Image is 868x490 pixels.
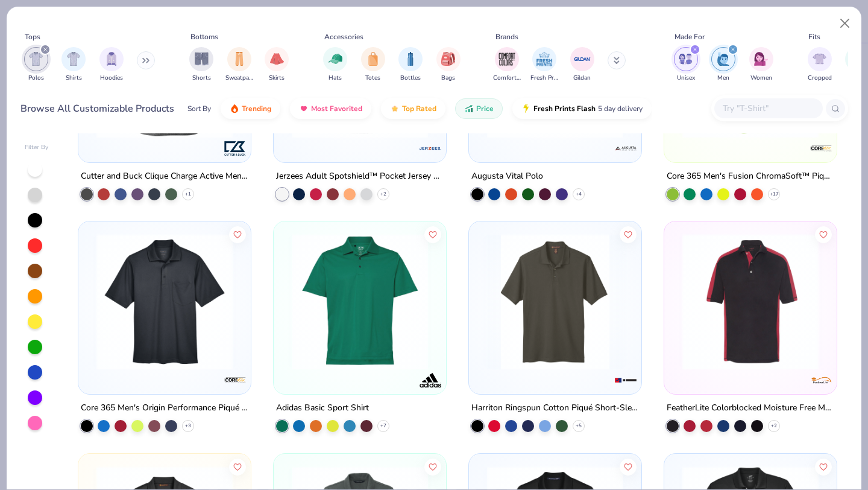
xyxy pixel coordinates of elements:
span: Bags [441,74,455,83]
span: Shirts [66,74,82,83]
button: Like [815,226,832,243]
img: 1d9500f9-c08e-4dfe-aecd-3b71df6af733 [676,234,825,370]
div: Cutter and Buck Clique Charge Active Mens Short Sleeve Polo [81,168,248,183]
img: 4f0c7a5d-3466-44b2-ad69-15cd93f78a86 [481,1,629,138]
div: Core 365 Men's Fusion ChromaSoft™ Pique Polo [667,168,834,183]
div: filter for Unisex [674,47,698,83]
div: filter for Totes [361,47,385,83]
button: filter button [749,47,773,83]
span: Unisex [677,74,695,83]
img: Polos Image [29,52,43,66]
span: + 3 [185,422,191,430]
span: + 5 [576,422,582,430]
span: Cropped [808,74,832,83]
span: + 2 [771,422,777,430]
img: Core 365 logo [808,136,832,160]
span: Comfort Colors [493,74,521,83]
span: + 1 [185,190,191,197]
button: filter button [530,47,558,83]
div: filter for Skirts [265,47,289,83]
img: Augusta logo [614,136,638,160]
img: Gildan Image [573,50,591,68]
button: Like [815,458,832,475]
button: Like [230,458,247,475]
div: filter for Hats [323,47,347,83]
div: Jerzees Adult Spotshield™ Pocket Jersey Polo [276,168,444,183]
button: filter button [398,47,423,83]
img: Hats Image [329,52,342,66]
div: Adidas Basic Sport Shirt [276,401,369,416]
span: Top Rated [402,104,436,113]
img: 0660864c-84e5-4871-a666-421f69cbf945 [481,234,629,370]
button: Close [834,12,857,35]
img: Bottles Image [404,52,417,66]
button: Like [620,226,637,243]
div: Accessories [324,31,363,42]
button: Like [424,458,441,475]
button: filter button [265,47,289,83]
img: Shorts Image [195,52,209,66]
img: 662ed1e6-b23a-4172-9bfc-67e880ab325b [434,234,582,370]
img: Sweatpants Image [233,52,246,66]
span: Gildan [573,74,591,83]
img: Unisex Image [679,52,693,66]
button: filter button [361,47,385,83]
img: Jerzees logo [418,136,442,160]
img: FeatherLite logo [808,368,832,392]
img: Cutter & Buck logo [223,136,247,160]
img: 1e83f757-3936-41c1-98d4-2ae4c75d0465 [286,1,434,138]
div: Harriton Ringspun Cotton Piqué Short-Sleeve Polo [471,401,639,416]
span: Polos [28,74,44,83]
button: Like [230,226,247,243]
button: filter button [808,47,832,83]
span: + 2 [380,190,386,197]
span: Hoodies [100,74,123,83]
div: filter for Gildan [570,47,594,83]
div: Filter By [25,143,49,152]
button: Like [620,458,637,475]
span: 5 day delivery [598,102,643,116]
div: FeatherLite Colorblocked Moisture Free Mesh Polo [667,401,834,416]
span: + 17 [769,190,778,197]
span: Totes [365,74,380,83]
div: filter for Comfort Colors [493,47,521,83]
img: most_fav.gif [299,104,309,113]
img: Women Image [754,52,768,66]
div: filter for Men [711,47,735,83]
img: Totes Image [366,52,380,66]
div: Tops [25,31,40,42]
div: Made For [675,31,705,42]
img: TopRated.gif [390,104,400,113]
img: flash.gif [521,104,531,113]
span: Trending [242,104,271,113]
img: Hoodies Image [105,52,118,66]
span: Fresh Prints Flash [533,104,596,113]
img: Cropped Image [813,52,826,66]
div: filter for Cropped [808,47,832,83]
div: filter for Polos [24,47,48,83]
span: Women [750,74,772,83]
button: filter button [24,47,48,83]
span: Skirts [269,74,285,83]
button: filter button [189,47,213,83]
div: filter for Women [749,47,773,83]
img: Men Image [717,52,730,66]
img: trending.gif [230,104,239,113]
span: Fresh Prints [530,74,558,83]
img: Core 365 logo [223,368,247,392]
button: Fresh Prints Flash5 day delivery [512,98,652,119]
button: filter button [323,47,347,83]
button: filter button [570,47,594,83]
div: Augusta Vital Polo [471,168,543,183]
span: Hats [329,74,342,83]
div: filter for Bags [436,47,461,83]
button: filter button [436,47,461,83]
div: filter for Fresh Prints [530,47,558,83]
img: 52b925e5-706c-441f-bf7e-4d3f3899a804 [90,1,239,138]
div: Sort By [187,103,211,114]
span: Men [717,74,729,83]
img: Comfort Colors Image [498,50,516,68]
img: Harriton logo [614,368,638,392]
input: Try "T-Shirt" [722,101,814,115]
button: Price [455,98,503,119]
